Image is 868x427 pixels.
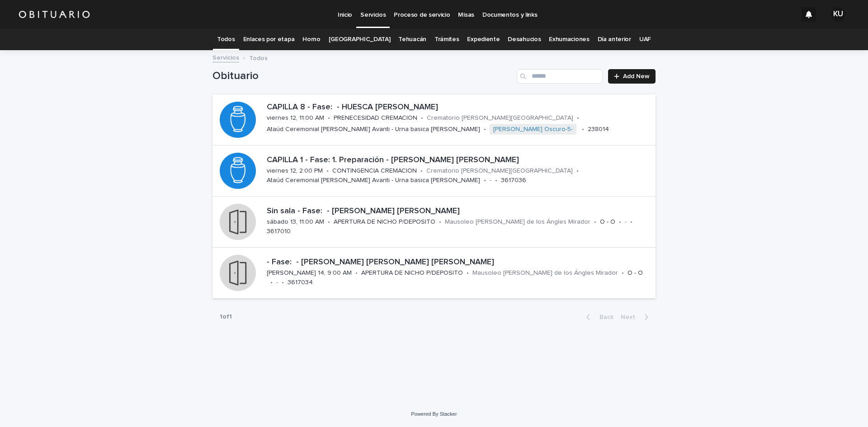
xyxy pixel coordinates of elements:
[267,258,652,267] p: - Fase: - [PERSON_NAME] [PERSON_NAME] [PERSON_NAME]
[600,218,615,226] p: O - O
[467,29,500,50] a: Expediente
[334,218,435,226] p: APERTURA DE NICHO P/DEPOSITO
[426,167,573,175] p: Crematorio [PERSON_NAME][GEOGRAPHIC_DATA]
[411,411,457,417] a: Powered By Stacker
[212,52,239,62] a: Servicios
[267,218,324,226] p: sábado 13, 11:00 AM
[267,167,323,175] p: viernes 12, 2:00 PM
[619,218,621,226] p: •
[249,52,268,62] p: Todos
[212,197,656,248] a: Sin sala - Fase: - [PERSON_NAME] [PERSON_NAME]sábado 13, 11:00 AM•APERTURA DE NICHO P/DEPOSITO•Ma...
[427,114,573,122] p: Crematorio [PERSON_NAME][GEOGRAPHIC_DATA]
[267,103,652,113] p: CAPILLA 8 - Fase: - HUESCA [PERSON_NAME]
[212,94,656,145] a: CAPILLA 8 - Fase: - HUESCA [PERSON_NAME]viernes 12, 11:00 AM•PRENECESIDAD CREMACION•Crematorio [P...
[212,248,656,299] a: - Fase: - [PERSON_NAME] [PERSON_NAME] [PERSON_NAME][PERSON_NAME] 14, 9:00 AM•APERTURA DE NICHO P/...
[622,269,624,277] p: •
[623,73,650,80] span: Add New
[267,126,480,133] p: Ataúd Ceremonial [PERSON_NAME] Avanti - Urna basica [PERSON_NAME]
[212,145,656,197] a: CAPILLA 1 - Fase: 1. Preparación - [PERSON_NAME] [PERSON_NAME]viernes 12, 2:00 PM•CONTINGENCIA CR...
[361,269,463,277] p: APERTURA DE NICHO P/DEPOSITO
[421,114,423,122] p: •
[517,69,603,84] input: Search
[243,29,295,50] a: Enlaces por etapa
[639,29,651,50] a: UAF
[267,114,324,122] p: viernes 12, 11:00 AM
[617,313,656,321] button: Next
[627,269,643,277] p: O - O
[267,269,352,277] p: [PERSON_NAME] 14, 9:00 AM
[831,7,845,22] div: KU
[576,167,579,175] p: •
[282,279,284,286] p: •
[420,167,423,175] p: •
[329,29,391,50] a: [GEOGRAPHIC_DATA]
[439,218,441,226] p: •
[579,313,617,321] button: Back
[434,29,459,50] a: Trámites
[594,314,613,320] span: Back
[549,29,589,50] a: Exhumaciones
[267,177,480,184] p: Ataúd Ceremonial [PERSON_NAME] Avanti - Urna basica [PERSON_NAME]
[18,5,90,23] img: HUM7g2VNRLqGMmR9WVqf
[267,206,652,216] p: Sin sala - Fase: - [PERSON_NAME] [PERSON_NAME]
[328,114,330,122] p: •
[334,114,417,122] p: PRENECESIDAD CREMACION
[267,228,291,235] p: 3617010
[490,177,491,184] p: -
[625,218,627,226] p: -
[270,279,273,286] p: •
[582,126,584,133] p: •
[508,29,541,50] a: Desahucios
[212,70,513,83] h1: Obituario
[588,126,609,133] p: 238014
[267,155,652,165] p: CAPILLA 1 - Fase: 1. Preparación - [PERSON_NAME] [PERSON_NAME]
[217,29,235,50] a: Todos
[445,218,590,226] p: Mausoleo [PERSON_NAME] de los Ángles Mirador
[472,269,618,277] p: Mausoleo [PERSON_NAME] de los Ángles Mirador
[621,314,641,320] span: Next
[484,126,486,133] p: •
[594,218,596,226] p: •
[288,279,313,286] p: 3617034
[501,177,526,184] p: 3617036
[355,269,358,277] p: •
[276,279,278,286] p: -
[302,29,320,50] a: Horno
[608,69,656,84] a: Add New
[326,167,329,175] p: •
[398,29,426,50] a: Tehuacán
[493,126,573,133] a: [PERSON_NAME] Oscuro-5-
[598,29,631,50] a: Día anterior
[630,218,632,226] p: •
[212,306,239,328] p: 1 of 1
[495,177,497,184] p: •
[332,167,417,175] p: CONTINGENCIA CREMACION
[577,114,579,122] p: •
[467,269,469,277] p: •
[328,218,330,226] p: •
[484,177,486,184] p: •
